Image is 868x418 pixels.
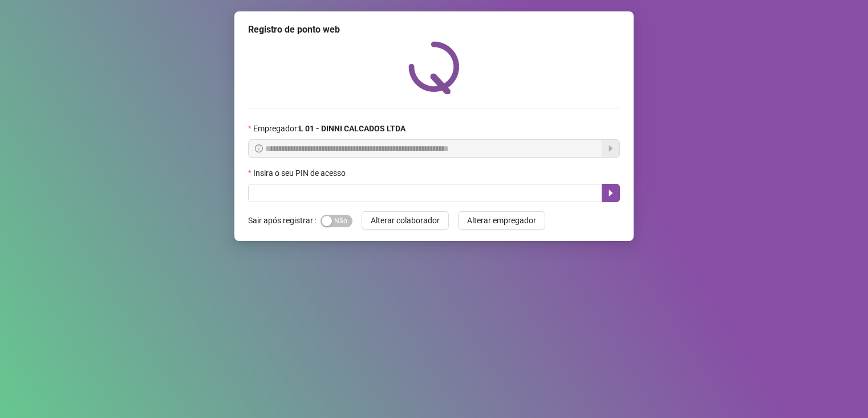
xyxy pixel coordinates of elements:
[248,167,353,179] label: Insira o seu PIN de acesso
[255,144,263,152] span: info-circle
[408,41,460,94] img: QRPoint
[467,214,536,227] span: Alterar empregador
[248,211,321,230] label: Sair após registrar
[299,124,405,133] strong: L 01 - DINNI CALCADOS LTDA
[253,122,405,135] span: Empregador :
[606,188,615,198] span: caret-right
[362,211,449,230] button: Alterar colaborador
[371,214,440,227] span: Alterar colaborador
[458,211,545,230] button: Alterar empregador
[248,23,620,37] div: Registro de ponto web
